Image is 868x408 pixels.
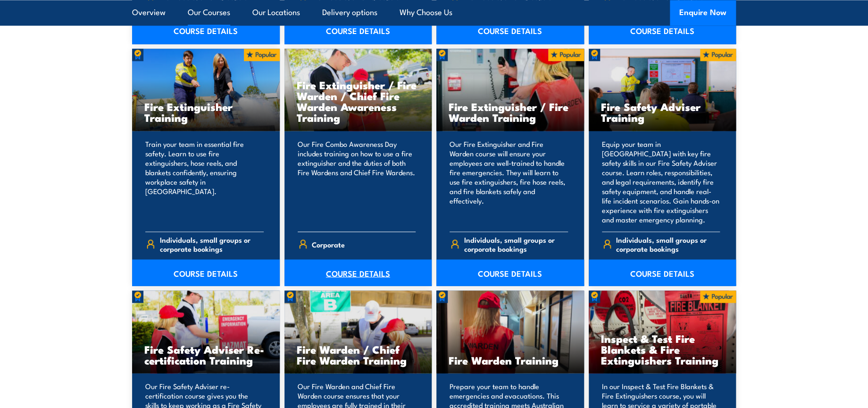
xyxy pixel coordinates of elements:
[449,101,572,123] h3: Fire Extinguisher / Fire Warden Training
[145,139,264,224] p: Train your team in essential fire safety. Learn to use fire extinguishers, hose reels, and blanke...
[160,235,264,253] span: Individuals, small groups or corporate bookings
[464,235,568,253] span: Individuals, small groups or corporate bookings
[284,17,432,44] a: COURSE DETAILS
[601,332,724,365] h3: Inspect & Test Fire Blankets & Fire Extinguishers Training
[602,139,720,224] p: Equip your team in [GEOGRAPHIC_DATA] with key fire safety skills in our Fire Safety Adviser cours...
[601,101,724,123] h3: Fire Safety Adviser Training
[436,259,584,286] a: COURSE DETAILS
[284,259,432,286] a: COURSE DETAILS
[589,17,736,44] a: COURSE DETAILS
[312,237,345,251] span: Corporate
[144,101,267,123] h3: Fire Extinguisher Training
[297,79,420,123] h3: Fire Extinguisher / Fire Warden / Chief Fire Warden Awareness Training
[436,17,584,44] a: COURSE DETAILS
[450,139,568,224] p: Our Fire Extinguisher and Fire Warden course will ensure your employees are well-trained to handl...
[589,259,736,286] a: COURSE DETAILS
[144,343,267,365] h3: Fire Safety Adviser Re-certification Training
[449,354,572,365] h3: Fire Warden Training
[132,259,280,286] a: COURSE DETAILS
[297,343,420,365] h3: Fire Warden / Chief Fire Warden Training
[132,17,280,44] a: COURSE DETAILS
[298,139,416,224] p: Our Fire Combo Awareness Day includes training on how to use a fire extinguisher and the duties o...
[616,235,720,253] span: Individuals, small groups or corporate bookings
